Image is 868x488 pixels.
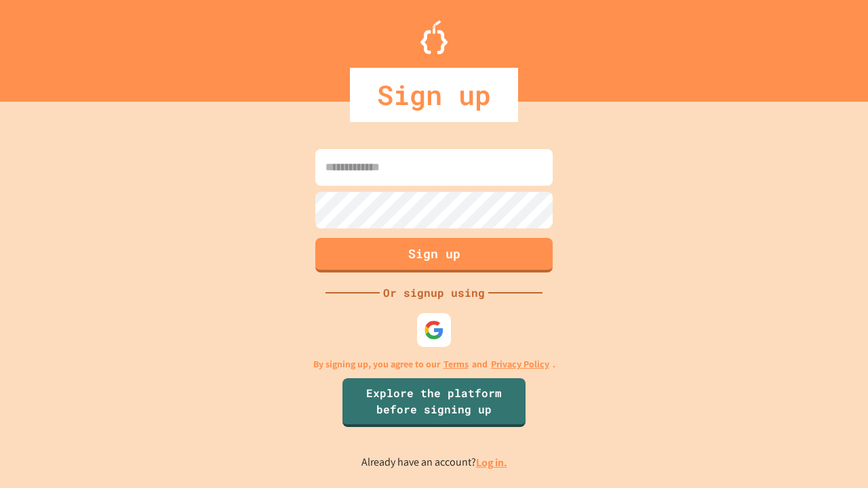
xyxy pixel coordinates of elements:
[491,357,549,371] a: Privacy Policy
[350,68,518,122] div: Sign up
[380,285,488,301] div: Or signup using
[315,238,553,272] button: Sign up
[420,20,448,54] img: Logo.svg
[443,357,469,371] a: Terms
[342,378,526,427] a: Explore the platform before signing up
[424,320,444,340] img: google-icon.svg
[476,455,507,470] a: Log in.
[361,454,507,471] p: Already have an account?
[313,357,555,371] p: By signing up, you agree to our and .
